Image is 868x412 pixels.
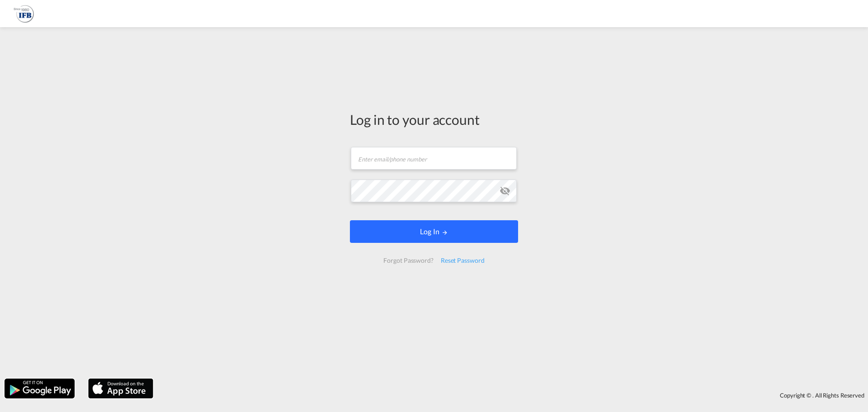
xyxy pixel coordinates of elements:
[158,388,868,403] div: Copyright © . All Rights Reserved
[14,4,34,24] img: b628ab10256c11eeb52753acbc15d091.png
[350,220,518,243] button: LOGIN
[350,110,518,129] div: Log in to your account
[351,147,517,170] input: Enter email/phone number
[437,252,488,269] div: Reset Password
[4,378,75,399] img: google.png
[500,185,510,196] md-icon: icon-eye-off
[380,252,437,269] div: Forgot Password?
[87,378,154,399] img: apple.png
